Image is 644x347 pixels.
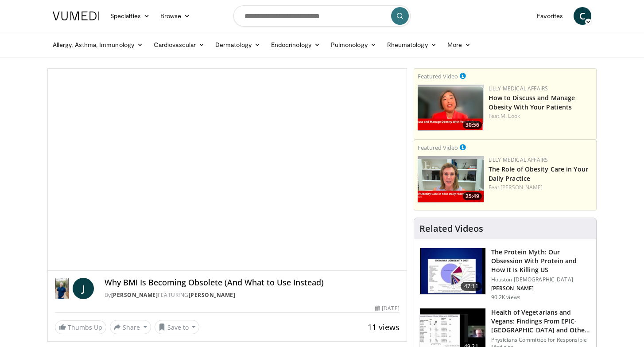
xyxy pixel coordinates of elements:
p: 90.2K views [491,294,520,301]
a: 25:49 [418,156,484,203]
a: Specialties [105,7,155,25]
img: c98a6a29-1ea0-4bd5-8cf5-4d1e188984a7.png.150x105_q85_crop-smart_upscale.png [418,85,484,131]
small: Featured Video [418,144,458,152]
a: Rheumatology [382,36,442,54]
h4: Related Videos [419,223,483,234]
img: e1208b6b-349f-4914-9dd7-f97803bdbf1d.png.150x105_q85_crop-smart_upscale.png [418,156,484,203]
img: b7b8b05e-5021-418b-a89a-60a270e7cf82.150x105_q85_crop-smart_upscale.jpg [420,248,485,294]
a: C [574,7,591,25]
a: Favorites [531,7,568,25]
a: Lilly Medical Affairs [489,85,548,92]
a: J [73,278,94,299]
a: Endocrinology [266,36,326,54]
small: Featured Video [418,72,458,80]
div: Feat. [489,183,593,191]
a: How to Discuss and Manage Obesity With Your Patients [489,94,575,111]
input: Search topics, interventions [233,5,411,27]
button: Save to [155,320,200,334]
h3: Health of Vegetarians and Vegans: Findings From EPIC-[GEOGRAPHIC_DATA] and Othe… [491,308,591,335]
a: Cardiovascular [148,36,210,54]
button: Share [110,320,151,334]
img: VuMedi Logo [53,12,100,20]
a: Browse [155,7,196,25]
h3: The Protein Myth: Our Obsession With Protein and How It Is Killing US [491,248,591,274]
video-js: Video Player [48,69,407,271]
a: More [442,36,476,54]
a: Pulmonology [326,36,382,54]
a: M. Look [500,112,520,120]
img: Dr. Jordan Rennicke [55,278,69,299]
div: By FEATURING [105,291,400,299]
a: [PERSON_NAME] [111,291,158,299]
h4: Why BMI Is Becoming Obsolete (And What to Use Instead) [105,278,400,288]
a: Lilly Medical Affairs [489,156,548,164]
span: 25:49 [463,192,482,200]
span: 47:11 [461,282,482,291]
a: 47:11 The Protein Myth: Our Obsession With Protein and How It Is Killing US Houston [DEMOGRAPHIC_... [419,248,591,301]
a: Dermatology [210,36,266,54]
p: [PERSON_NAME] [491,285,591,292]
span: 11 views [368,322,400,332]
a: Allergy, Asthma, Immunology [47,36,148,54]
a: [PERSON_NAME] [189,291,236,299]
a: 30:56 [418,85,484,131]
div: [DATE] [375,304,399,312]
a: The Role of Obesity Care in Your Daily Practice [489,165,588,183]
div: Feat. [489,112,593,120]
span: 30:56 [463,121,482,129]
a: [PERSON_NAME] [500,183,543,191]
a: Thumbs Up [55,320,106,334]
p: Houston [DEMOGRAPHIC_DATA] [491,276,591,283]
